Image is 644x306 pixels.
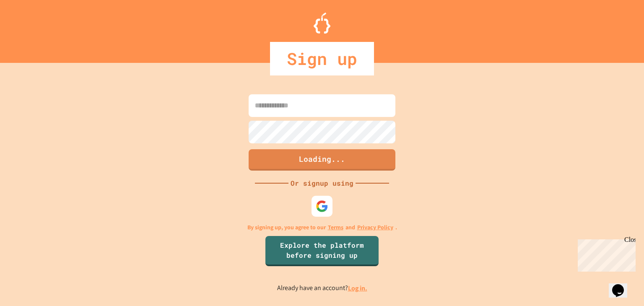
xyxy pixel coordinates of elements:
[314,13,330,34] img: Logo.svg
[574,236,636,272] iframe: chat widget
[357,223,393,232] a: Privacy Policy
[316,200,328,213] img: google-icon.svg
[270,42,374,75] div: Sign up
[247,223,397,232] p: By signing up, you agree to our and .
[265,236,379,266] a: Explore the platform before signing up
[288,178,356,188] div: Or signup using
[277,283,367,293] p: Already have an account?
[249,149,395,171] button: Loading...
[3,3,58,53] div: Chat with us now!Close
[328,223,343,232] a: Terms
[348,284,367,293] a: Log in.
[609,272,636,298] iframe: chat widget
